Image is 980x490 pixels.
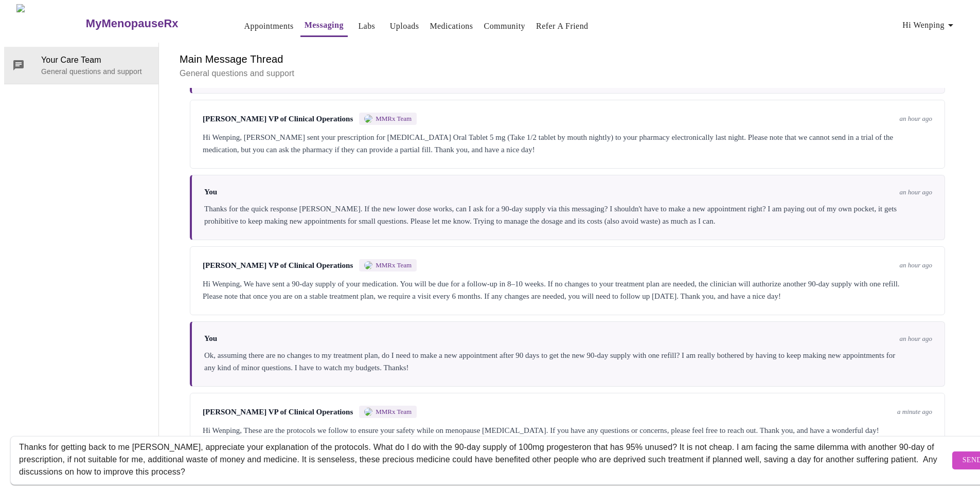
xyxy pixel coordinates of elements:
[902,18,957,32] span: Hi Wenping
[376,115,412,123] span: MMRx Team
[350,16,383,37] button: Labs
[305,18,344,32] a: Messaging
[364,261,372,269] img: MMRX
[484,19,526,33] a: Community
[898,15,961,35] button: Hi Wenping
[180,51,955,67] h6: Main Message Thread
[300,15,348,37] button: Messaging
[203,261,353,270] span: [PERSON_NAME] VP of Clinical Operations
[386,16,423,37] button: Uploads
[390,19,419,33] a: Uploads
[204,334,217,343] span: You
[180,67,955,80] p: General questions and support
[376,408,412,416] span: MMRx Team
[536,19,589,33] a: Refer a Friend
[376,261,412,269] span: MMRx Team
[41,66,150,77] p: General questions and support
[204,349,932,374] div: Ok, assuming there are no changes to my treatment plan, do I need to make a new appointment after...
[240,16,298,37] button: Appointments
[4,47,158,84] div: Your Care TeamGeneral questions and support
[41,54,150,66] span: Your Care Team
[19,444,950,477] textarea: Send a message about your appointment
[203,115,353,123] span: [PERSON_NAME] VP of Clinical Operations
[425,16,477,37] button: Medications
[899,335,932,343] span: an hour ago
[204,203,932,227] div: Thanks for the quick response [PERSON_NAME]. If the new lower dose works, can I ask for a 90-day ...
[899,115,932,123] span: an hour ago
[899,261,932,269] span: an hour ago
[203,278,932,302] div: Hi Wenping, We have sent a 90-day supply of your medication. You will be due for a follow-up in 8...
[203,424,932,437] div: Hi Wenping, These are the protocols we follow to ensure your safety while on menopause [MEDICAL_D...
[480,16,530,37] button: Community
[532,16,593,37] button: Refer a Friend
[203,131,932,156] div: Hi Wenping, [PERSON_NAME] sent your prescription for [MEDICAL_DATA] Oral Tablet 5 mg (Take 1/2 ta...
[16,4,84,43] img: MyMenopauseRx Logo
[204,188,217,196] span: You
[244,19,294,33] a: Appointments
[430,19,473,33] a: Medications
[364,115,372,123] img: MMRX
[364,408,372,416] img: MMRX
[899,188,932,196] span: an hour ago
[203,408,353,416] span: [PERSON_NAME] VP of Clinical Operations
[86,17,179,30] h3: MyMenopauseRx
[897,408,932,416] span: a minute ago
[84,6,219,42] a: MyMenopauseRx
[358,19,375,33] a: Labs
